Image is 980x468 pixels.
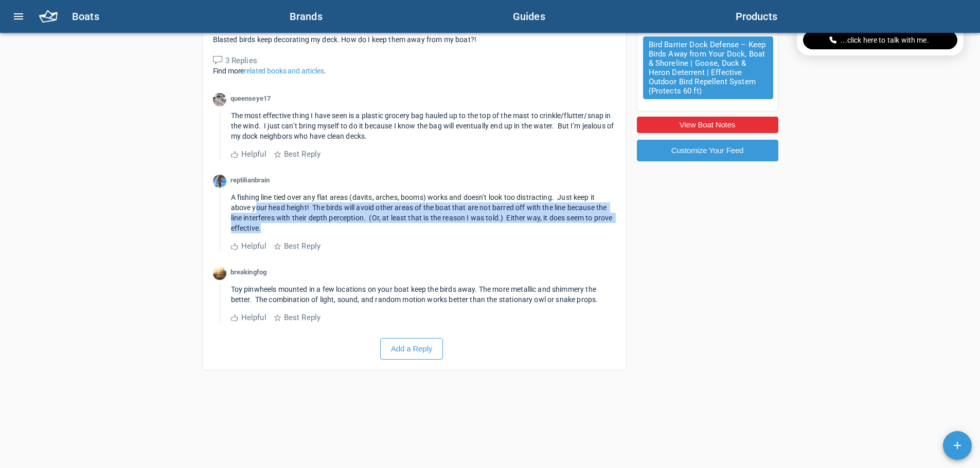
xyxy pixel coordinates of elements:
[213,66,616,76] p: Find more .
[284,313,321,322] span: Best Reply
[637,140,778,161] button: Customize Your Feed
[39,10,58,23] img: logo-nav-a1ce161ba1cfa1de30d27ffaf15bf0db.digested.png
[513,8,736,25] h6: Guides
[284,241,321,251] span: Best Reply
[241,313,266,322] span: Helpful
[231,243,238,250] img: thumbsup_outline-ee0aa536bca7ab51368ebf2f2a1f703a.digested.svg
[33,4,64,29] button: home
[230,176,270,184] span: reptilianbrain
[213,56,222,64] img: reply_medium-76a9a4f244e009b795ea97e2ccc54d13.digested.svg
[637,121,778,129] a: View Boat Notes
[241,241,266,251] span: Helpful
[380,338,443,360] button: Add a Reply
[241,149,266,159] span: Helpful
[6,4,31,29] button: menu
[244,67,324,75] a: related books and articles
[225,56,257,65] span: 3 Replies
[230,268,267,276] span: breakingfog
[231,193,614,232] span: A fishing line tied over any flat areas (davits, arches, booms) works and doesn’t look too distra...
[231,111,616,140] span: The most effective thing I have seen is a plastic grocery bag hauled up to the top of the mast to...
[637,117,778,133] button: View Boat Notes
[213,35,477,44] span: Blasted birds keep decorating my deck. How do I keep them away from my boat?!
[284,149,321,159] span: Best Reply
[231,285,598,304] span: Toy pinwheels mounted in a few locations on your boat keep the birds away. The more metallic and ...
[274,314,281,321] img: star_outline-80eb411607ba5ab6417fc7d8fb0618c2.digested.svg
[230,95,271,102] span: queenseye17
[72,8,290,25] h6: Boats
[274,151,281,158] img: star_outline-80eb411607ba5ab6417fc7d8fb0618c2.digested.svg
[649,40,766,96] a: Bird Barrier Dock Defense – Keep Birds Away from Your Dock, Boat & Shoreline | Goose, Duck & Hero...
[231,314,238,321] img: thumbsup_outline-ee0aa536bca7ab51368ebf2f2a1f703a.digested.svg
[736,8,968,25] h6: Products
[274,243,281,250] img: star_outline-80eb411607ba5ab6417fc7d8fb0618c2.digested.svg
[231,151,238,158] img: thumbsup_outline-ee0aa536bca7ab51368ebf2f2a1f703a.digested.svg
[943,431,972,460] button: Add content actions
[290,8,513,25] h6: Brands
